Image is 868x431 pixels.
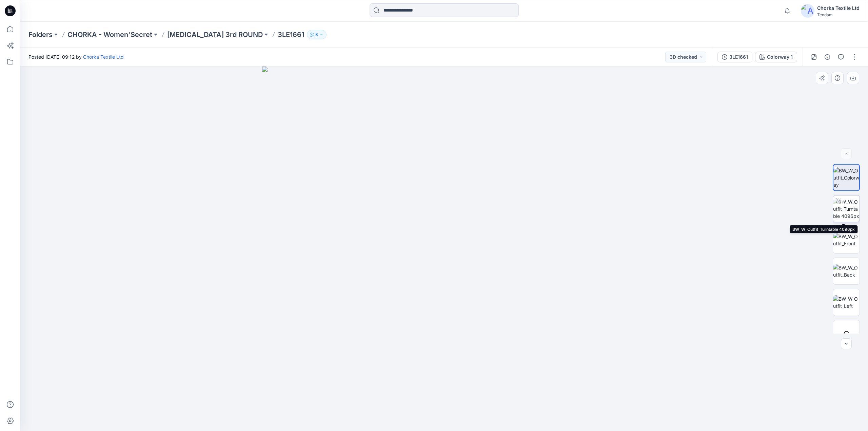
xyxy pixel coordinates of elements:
[729,53,748,61] div: 3LE1661
[817,12,860,17] div: Tendam
[315,31,318,38] p: 8
[307,30,327,39] button: 8
[28,53,124,60] span: Posted [DATE] 09:12 by
[83,54,124,60] a: Chorka Textile Ltd
[755,52,797,62] button: Colorway 1
[28,30,53,39] a: Folders
[833,233,860,247] img: BW_W_Outfit_Front
[822,52,833,62] button: Details
[833,295,860,310] img: BW_W_Outfit_Left
[833,264,860,278] img: BW_W_Outfit_Back
[833,198,860,220] img: BW_W_Outfit_Turntable 4096px
[801,4,814,18] img: avatar
[278,30,304,39] p: 3LE1661
[167,30,263,39] a: [MEDICAL_DATA] 3rd ROUND
[67,30,152,39] a: CHORKA - Women'Secret
[767,53,793,61] div: Colorway 1
[817,4,860,12] div: Chorka Textile Ltd
[833,167,859,188] img: BW_W_Outfit_Colorway
[717,52,752,62] button: 3LE1661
